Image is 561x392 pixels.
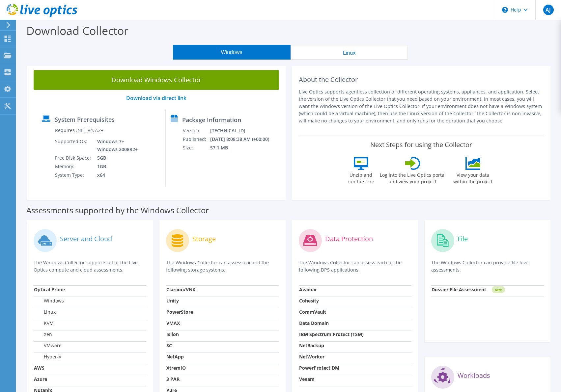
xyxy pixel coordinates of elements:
label: VMware [34,342,62,349]
strong: Optical Prime [34,286,65,293]
strong: NetWorker [299,353,324,360]
label: Hyper-V [34,353,61,360]
label: Assessments supported by the Windows Collector [26,207,209,214]
label: Server and Cloud [60,236,112,242]
strong: NetApp [166,353,184,360]
td: Size: [182,144,210,152]
p: Live Optics supports agentless collection of different operating systems, appliances, and applica... [299,88,544,124]
td: [DATE] 8:08:38 AM (+00:00) [210,135,278,144]
strong: 3 PAR [166,376,180,382]
td: 1GB [92,162,139,171]
strong: IBM Spectrum Protect (TSM) [299,331,364,337]
strong: Dossier File Assessment [432,286,486,293]
td: Free Disk Space: [55,154,92,162]
label: System Prerequisites [55,116,115,123]
td: 57.1 MB [210,144,278,152]
label: Download Collector [26,23,128,38]
label: File [458,236,468,242]
strong: PowerProtect DM [299,365,339,371]
label: Requires .NET V4.7.2+ [55,127,103,134]
strong: AWS [34,365,44,371]
td: [TECHNICAL_ID] [210,126,278,135]
p: The Windows Collector can provide file level assessments. [431,259,544,274]
label: Data Protection [325,236,373,242]
strong: Veeam [299,376,315,382]
td: Version: [182,126,210,135]
button: Linux [291,45,408,60]
label: Unzip and run the .exe [346,170,376,185]
span: AJ [543,5,554,15]
strong: Clariion/VNX [166,286,195,293]
strong: VMAX [166,320,180,326]
strong: Isilon [166,331,179,337]
label: Xen [34,331,52,338]
strong: CommVault [299,309,326,315]
label: View your data within the project [449,170,497,185]
strong: XtremIO [166,365,186,371]
label: Workloads [458,372,490,379]
td: x64 [92,171,139,179]
p: The Windows Collector can assess each of the following DPS applications. [299,259,411,274]
p: The Windows Collector can assess each of the following storage systems. [166,259,279,274]
td: Windows 7+ Windows 2008R2+ [92,137,139,154]
label: Windows [34,298,64,304]
tspan: NEW! [495,288,501,292]
td: Published: [182,135,210,144]
strong: NetBackup [299,342,324,349]
label: Package Information [182,117,241,123]
label: Linux [34,309,56,315]
label: KVM [34,320,54,327]
h2: About the Collector [299,76,544,84]
strong: Cohesity [299,298,319,304]
strong: Azure [34,376,47,382]
label: Storage [192,236,216,242]
strong: SC [166,342,172,349]
p: The Windows Collector supports all of the Live Optics compute and cloud assessments. [34,259,146,274]
strong: Data Domain [299,320,329,326]
svg: \n [502,7,508,13]
strong: PowerStore [166,309,193,315]
a: Download Windows Collector [34,70,279,90]
strong: Unity [166,298,179,304]
label: Log into the Live Optics portal and view your project [379,170,446,185]
td: Memory: [55,162,92,171]
td: System Type: [55,171,92,179]
strong: Avamar [299,286,317,293]
td: 5GB [92,154,139,162]
label: Next Steps for using the Collector [370,141,472,149]
a: Download via direct link [126,94,186,102]
button: Windows [173,45,291,60]
td: Supported OS: [55,137,92,154]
